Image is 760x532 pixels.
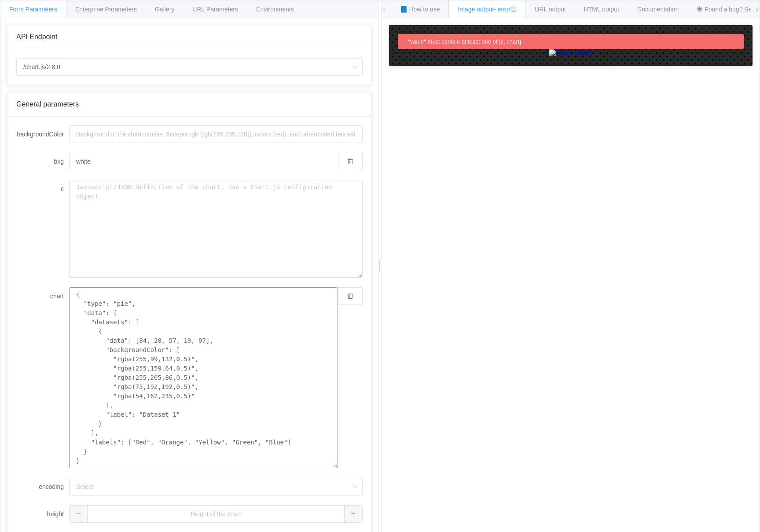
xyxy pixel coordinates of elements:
span: API Endpoint [16,33,57,40]
span: Environments [256,6,294,13]
input: Height of the chart [69,505,363,523]
input: Select [69,478,363,495]
img: Static Chart [549,49,593,57]
span: Enterprise Parameters [75,6,137,13]
span: Form Parameters [9,6,57,13]
label: chart [16,287,69,305]
label: encoding [16,478,69,495]
span: - error [494,6,517,13]
span: URL output [535,6,565,13]
label: backgroundColor [16,125,69,143]
span: "value" must contain at least one of [c, chart] [408,38,521,45]
input: Background of the chart canvas. Accepts rgb (rgb(255,255,120)), colors (red), and url-encoded hex... [69,125,363,143]
span: General parameters [16,100,79,108]
label: c [16,180,69,198]
span: Documentation [637,6,679,13]
span: Gallery [155,6,174,13]
span: 📘 How to use [400,6,440,13]
span: HTML output [584,6,619,13]
a: Static Chart [398,49,744,57]
label: height [16,505,69,523]
input: Background of the chart canvas. Accepts rgb (rgb(255,255,120)), colors (red), and url-encoded hex... [69,153,338,170]
input: Select [16,58,363,76]
label: bkg [16,153,69,170]
span: Image output [458,6,517,13]
span: URL Parameters [192,6,238,13]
